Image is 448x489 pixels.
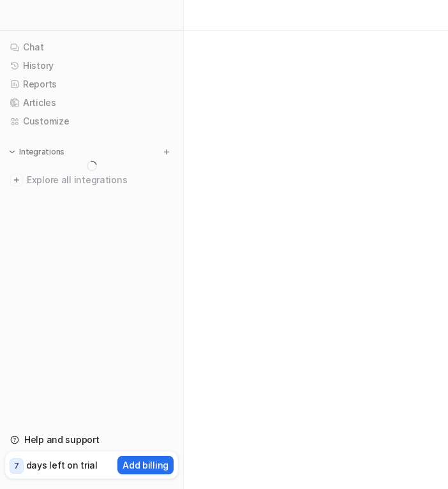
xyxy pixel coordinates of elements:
button: Integrations [5,146,68,158]
a: Help and support [5,431,178,449]
a: Chat [5,38,178,56]
span: Explore all integrations [27,170,173,190]
a: Articles [5,94,178,112]
a: Reports [5,75,178,93]
p: 7 [14,460,19,472]
p: Add billing [123,458,168,472]
a: Customize [5,112,178,130]
a: Explore all integrations [5,171,178,189]
img: menu_add.svg [162,147,171,156]
img: expand menu [8,147,17,156]
button: Add billing [117,456,174,474]
p: days left on trial [26,458,98,472]
a: History [5,57,178,75]
p: Integrations [19,147,64,157]
img: explore all integrations [10,174,23,186]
